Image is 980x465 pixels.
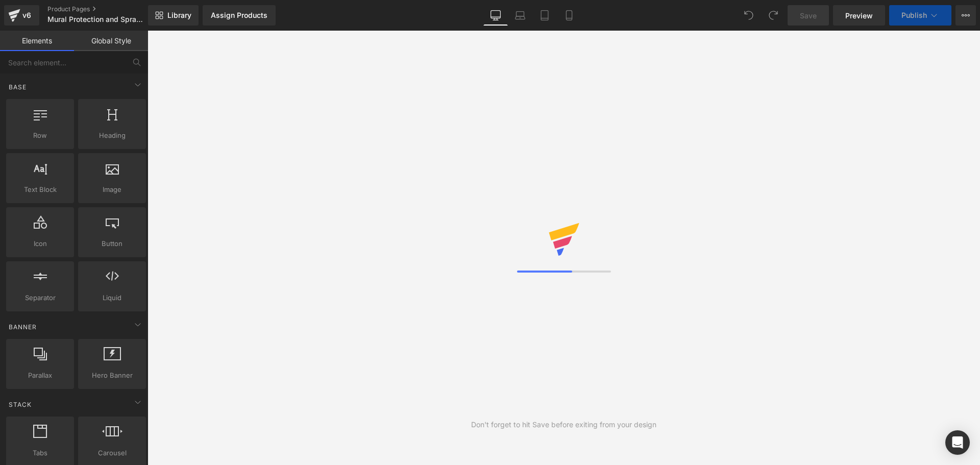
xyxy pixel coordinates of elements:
span: Publish [901,11,927,19]
a: Laptop [508,5,532,26]
span: Button [81,238,143,249]
span: Heading [81,130,143,141]
span: Row [9,130,71,141]
button: More [955,5,976,26]
span: Image [81,184,143,195]
span: Stack [8,400,33,409]
button: Publish [889,5,951,26]
div: Assign Products [211,11,267,19]
a: Mobile [557,5,581,26]
a: Tablet [532,5,557,26]
a: Desktop [483,5,508,26]
span: Parallax [9,370,71,381]
span: Liquid [81,292,143,303]
a: New Library [148,5,199,26]
span: Hero Banner [81,370,143,381]
a: Preview [833,5,885,26]
span: Mural Protection and Sprayer Pack [47,15,145,23]
span: Carousel [81,448,143,458]
a: v6 [4,5,39,26]
div: Open Intercom Messenger [945,430,970,455]
span: Separator [9,292,71,303]
a: Global Style [74,31,148,51]
button: Redo [763,5,783,26]
span: Base [8,82,28,92]
span: Text Block [9,184,71,195]
span: Save [800,10,817,21]
div: Don't forget to hit Save before exiting from your design [471,419,656,430]
span: Preview [845,10,873,21]
a: Product Pages [47,5,165,13]
span: Tabs [9,448,71,458]
div: v6 [20,9,33,22]
button: Undo [739,5,759,26]
span: Banner [8,322,38,332]
span: Icon [9,238,71,249]
span: Library [167,11,191,20]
